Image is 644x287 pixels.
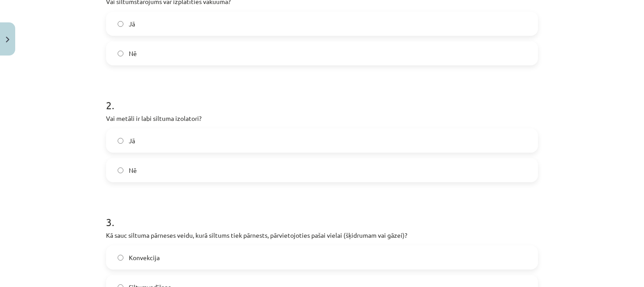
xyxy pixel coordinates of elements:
[129,136,135,146] span: Jā
[118,255,123,261] input: Konvekcija
[129,49,137,58] span: Nē
[106,231,538,240] p: Kā sauc siltuma pārneses veidu, kurā siltums tiek pārnests, pārvietojoties pašai vielai (šķidruma...
[106,83,538,111] h1: 2 .
[129,166,137,175] span: Nē
[6,37,9,43] img: icon-close-lesson-0947bae3869378f0d4975bcd49f059093ad1ed9edebbc8119c70593378902aed.svg
[106,114,538,123] p: Vai metāli ir labi siltuma izolatori?
[118,167,123,173] input: Nē
[129,19,135,29] span: Jā
[118,21,123,27] input: Jā
[118,51,123,56] input: Nē
[106,200,538,228] h1: 3 .
[118,138,123,144] input: Jā
[129,253,160,262] span: Konvekcija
